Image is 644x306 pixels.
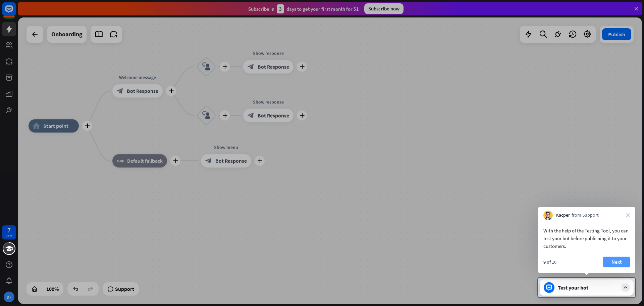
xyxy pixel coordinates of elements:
span: Kacper [556,212,570,219]
button: Next [603,257,630,267]
span: from Support [572,212,599,219]
div: With the help of the Testing Tool, you can test your bot before publishing it to your customers. [543,227,630,250]
button: Open LiveChat chat widget [5,3,25,23]
div: 9 of 10 [543,259,556,265]
i: close [626,213,630,217]
div: Test your bot [558,284,618,291]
